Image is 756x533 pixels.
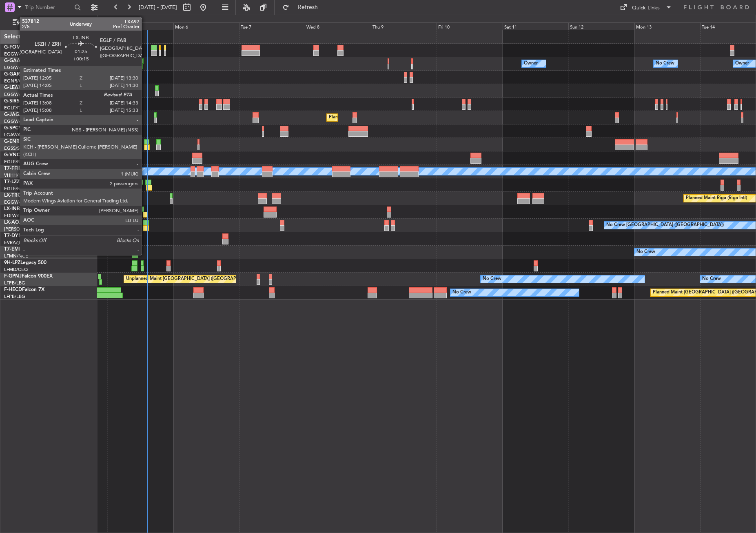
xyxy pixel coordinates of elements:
span: F-GPNJ [4,274,22,279]
a: EGGW/LTN [4,51,29,57]
div: Sun 12 [568,22,634,30]
a: LX-AOACitation Mustang [4,220,62,225]
a: EGGW/LTN [4,64,29,71]
span: LX-INB [4,207,20,211]
a: EGLF/FAB [4,186,25,192]
a: EGNR/CEG [4,78,29,84]
a: LFPB/LBG [4,293,25,300]
input: Trip Number [25,1,72,13]
a: T7-DYNChallenger 604 [4,233,58,238]
span: T7-FFI [4,166,18,171]
span: G-SPCY [4,126,22,131]
button: Refresh [279,1,328,14]
a: T7-FFIFalcon 7X [4,166,41,171]
a: LFPB/LBG [4,280,25,286]
a: F-GPNJFalcon 900EX [4,274,53,279]
span: G-LEAX [4,85,22,90]
a: T7-EMIHawker 900XP [4,247,54,252]
a: G-SPCYLegacy 650 [4,126,48,131]
span: G-SIRS [4,99,20,104]
span: 9H-LPZ [4,260,20,265]
div: Unplanned Maint [GEOGRAPHIC_DATA] ([GEOGRAPHIC_DATA]) [126,273,260,285]
span: T7-LZZI [4,180,21,184]
div: No Crew [GEOGRAPHIC_DATA] ([GEOGRAPHIC_DATA]) [606,219,724,231]
span: G-JAGA [4,112,23,117]
a: G-FOMOGlobal 6000 [4,45,53,50]
button: Only With Activity [9,16,89,29]
span: G-GAAL [4,58,23,63]
a: LX-INBFalcon 900EX EASy II [4,207,69,211]
div: Planned Maint [GEOGRAPHIC_DATA] ([GEOGRAPHIC_DATA]) [329,111,457,124]
div: Wed 8 [305,22,370,30]
a: G-ENRGPraetor 600 [4,139,51,144]
a: 9H-LPZLegacy 500 [4,260,47,265]
div: Fri 10 [437,22,502,30]
span: Refresh [291,4,325,10]
a: EGGW/LTN [4,118,29,124]
a: T7-LZZIPraetor 600 [4,180,48,184]
div: Owner [735,58,749,70]
span: F-HECD [4,287,22,292]
a: G-GARECessna Citation XLS+ [4,72,71,77]
span: G-ENRG [4,139,23,144]
a: EDLW/DTM [4,213,28,219]
div: No Crew [483,273,501,285]
div: No Crew [636,246,655,258]
a: LFMN/NCE [4,253,28,259]
div: No Crew [702,273,721,285]
a: G-JAGAPhenom 300 [4,112,51,117]
div: [DATE] [99,16,113,23]
a: G-SIRSCitation Excel [4,99,51,104]
div: Thu 9 [371,22,437,30]
a: EGGW/LTN [4,91,29,98]
a: F-HECDFalcon 7X [4,287,44,292]
div: Owner [524,58,538,70]
div: Mon 6 [173,22,239,30]
a: LFMD/CEQ [4,266,28,273]
a: [PERSON_NAME]/QSA [4,226,52,232]
div: Mon 13 [634,22,700,30]
button: Quick Links [616,1,676,14]
span: LX-TRO [4,193,22,198]
div: Sun 5 [107,22,173,30]
span: G-FOMO [4,45,25,50]
div: Quick Links [632,4,660,12]
a: G-LEAXCessna Citation XLS [4,85,67,90]
span: T7-DYN [4,233,22,238]
div: Tue 7 [239,22,305,30]
a: EGSS/STN [4,145,26,151]
a: LX-TROLegacy 650 [4,193,48,198]
a: EVRA/[PERSON_NAME] [4,240,55,246]
span: T7-EMI [4,247,20,252]
a: EGLF/FAB [4,159,25,165]
span: Only With Activity [21,20,86,25]
a: VHHH/HKG [4,172,28,178]
a: G-VNORChallenger 650 [4,153,59,158]
a: EGGW/LTN [4,199,29,205]
span: G-VNOR [4,153,24,158]
div: Sat 11 [503,22,568,30]
a: EGLF/FAB [4,105,25,111]
div: No Crew [452,286,471,299]
span: G-GARE [4,72,23,77]
a: LGAV/ATH [4,132,26,138]
div: Planned Maint Riga (Riga Intl) [686,192,747,204]
span: [DATE] - [DATE] [139,4,177,11]
a: G-GAALCessna Citation XLS+ [4,58,71,63]
span: LX-AOA [4,220,23,225]
div: No Crew [656,58,674,70]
